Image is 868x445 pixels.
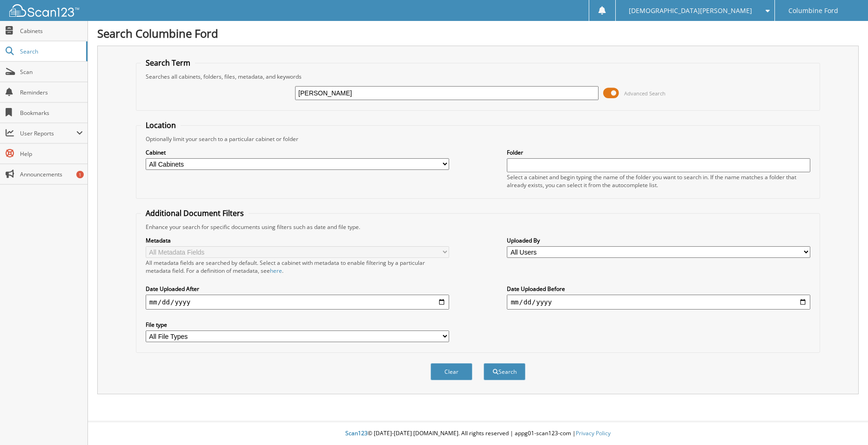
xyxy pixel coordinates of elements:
[507,148,810,156] label: Folder
[20,109,83,117] span: Bookmarks
[146,148,449,156] label: Cabinet
[76,171,84,178] div: 1
[97,26,859,41] h1: Search Columbine Ford
[146,285,449,293] label: Date Uploaded After
[821,400,868,445] iframe: Chat Widget
[146,259,449,275] div: All metadata fields are searched by default. Select a cabinet with metadata to enable filtering b...
[629,8,752,13] span: [DEMOGRAPHIC_DATA][PERSON_NAME]
[484,363,525,380] button: Search
[20,47,81,55] span: Search
[141,223,815,231] div: Enhance your search for specific documents using filters such as date and file type.
[20,150,83,158] span: Help
[141,208,249,218] legend: Additional Document Filters
[20,88,83,96] span: Reminders
[20,170,83,178] span: Announcements
[9,4,79,17] img: scan123-logo-white.svg
[141,58,195,68] legend: Search Term
[20,129,76,137] span: User Reports
[788,8,838,13] span: Columbine Ford
[20,27,83,35] span: Cabinets
[576,429,611,437] a: Privacy Policy
[88,422,868,445] div: © [DATE]-[DATE] [DOMAIN_NAME]. All rights reserved | appg01-scan123-com |
[20,68,83,76] span: Scan
[345,429,368,437] span: Scan123
[141,73,815,81] div: Searches all cabinets, folders, files, metadata, and keywords
[624,90,666,97] span: Advanced Search
[270,267,282,275] a: here
[146,295,449,310] input: start
[507,173,810,189] div: Select a cabinet and begin typing the name of the folder you want to search in. If the name match...
[431,363,472,380] button: Clear
[507,295,810,310] input: end
[507,236,810,244] label: Uploaded By
[141,135,815,143] div: Optionally limit your search to a particular cabinet or folder
[141,120,181,130] legend: Location
[146,321,449,329] label: File type
[146,236,449,244] label: Metadata
[507,285,810,293] label: Date Uploaded Before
